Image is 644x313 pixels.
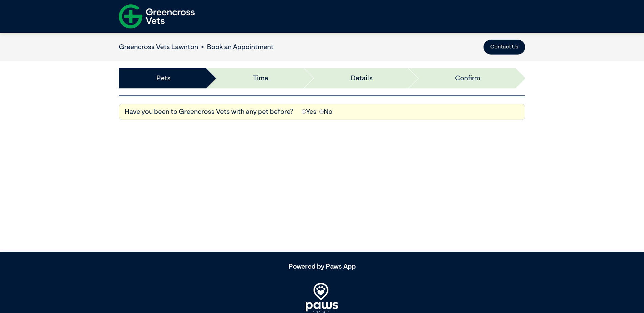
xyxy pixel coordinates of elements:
[302,109,306,114] input: Yes
[484,40,525,55] button: Contact Us
[119,263,525,271] h5: Powered by Paws App
[119,42,274,52] nav: breadcrumb
[156,73,171,83] a: Pets
[125,107,294,117] label: Have you been to Greencross Vets with any pet before?
[319,107,332,117] label: No
[119,2,195,31] img: f-logo
[198,42,274,52] li: Book an Appointment
[119,44,198,50] a: Greencross Vets Lawnton
[319,109,324,114] input: No
[302,107,317,117] label: Yes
